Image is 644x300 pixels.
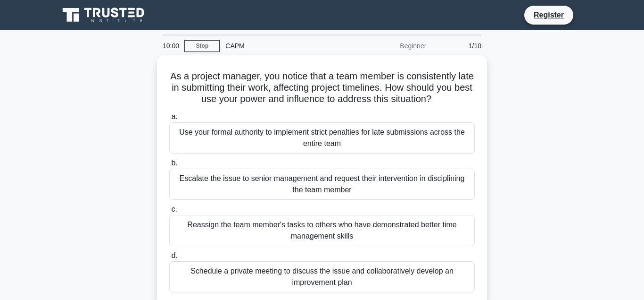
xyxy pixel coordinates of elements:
[220,36,349,55] div: CAPM
[432,36,487,55] div: 1/10
[169,215,475,246] div: Reassign the team member's tasks to others who have demonstrated better time management skills
[169,122,475,154] div: Use your formal authority to implement strict penalties for late submissions across the entire team
[528,9,570,21] a: Register
[157,36,184,55] div: 10:00
[171,251,177,259] span: d.
[169,261,475,292] div: Schedule a private meeting to discuss the issue and collaboratively develop an improvement plan
[169,169,475,200] div: Escalate the issue to senior management and request their intervention in disciplining the team m...
[184,40,220,52] a: Stop
[171,205,177,213] span: c.
[171,112,177,120] span: a.
[168,70,476,105] h5: As a project manager, you notice that a team member is consistently late in submitting their work...
[171,159,177,167] span: b.
[349,36,432,55] div: Beginner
